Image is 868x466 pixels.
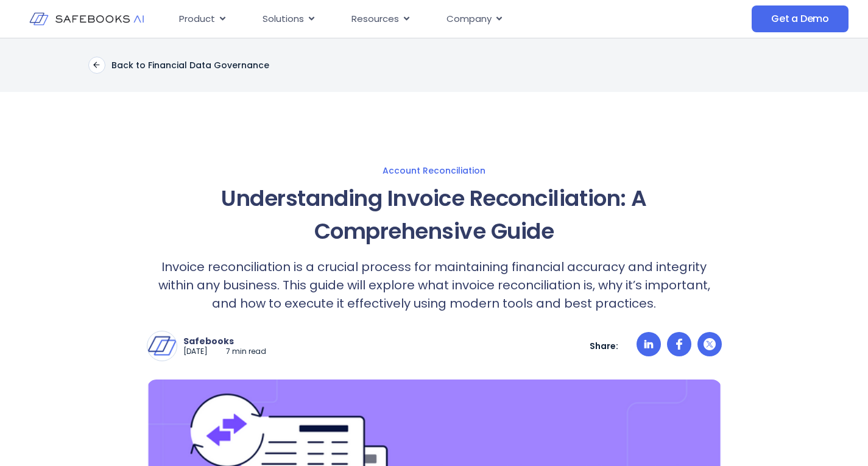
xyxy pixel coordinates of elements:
p: Safebooks [183,336,266,347]
span: Resources [351,12,399,26]
span: Solutions [263,12,304,26]
img: Safebooks [147,331,177,361]
p: Back to Financial Data Governance [111,60,269,71]
nav: Menu [169,7,660,31]
a: Get a Demo [752,5,849,32]
p: Invoice reconciliation is a crucial process for maintaining financial accuracy and integrity with... [147,258,722,312]
div: Menu Toggle [169,7,660,31]
p: Share: [590,341,618,351]
p: [DATE] [183,347,208,357]
h1: Understanding Invoice Reconciliation: A Comprehensive Guide [147,182,722,248]
p: 7 min read [226,347,266,357]
a: Account Reconciliation [27,165,841,176]
a: Back to Financial Data Governance [88,57,269,74]
span: Company [446,12,492,26]
span: Product [179,12,215,26]
span: Get a Demo [771,13,829,25]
